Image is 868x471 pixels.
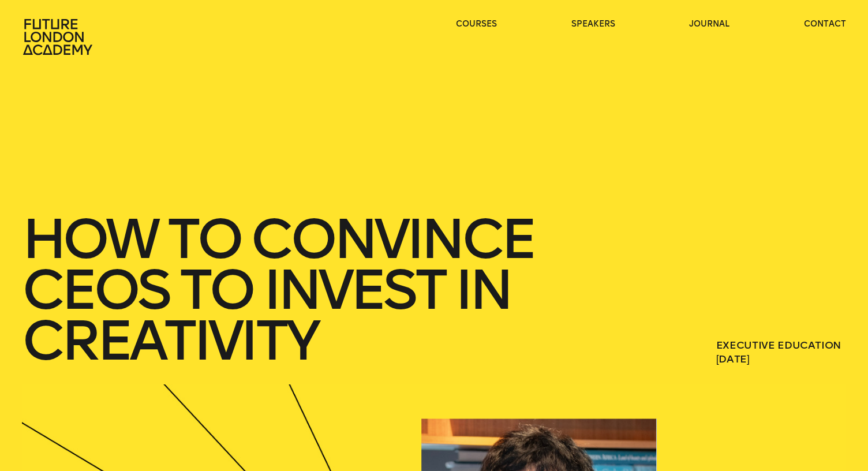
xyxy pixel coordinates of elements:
[571,18,615,30] a: speakers
[456,18,497,30] a: courses
[716,339,841,352] a: Executive Education
[716,352,847,366] span: [DATE]
[804,18,846,30] a: contact
[689,18,729,30] a: journal
[22,214,630,366] h1: How to convince CEOs to invest in creativity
